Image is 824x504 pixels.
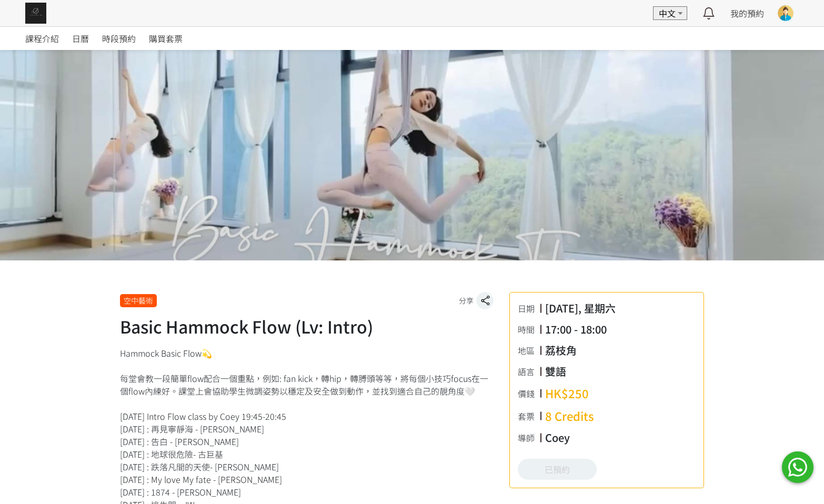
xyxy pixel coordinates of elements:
div: [DATE], 星期六 [545,300,616,316]
span: 日曆 [72,32,89,45]
a: 我的預約 [730,7,764,19]
span: 時段預約 [102,32,136,45]
div: 導師 [518,431,540,444]
span: 分享 [459,295,474,306]
div: Coey [545,430,570,446]
div: 荔枝角 [545,342,577,358]
span: 購買套票 [149,32,183,45]
span: 課程介紹 [25,32,59,45]
div: 語言 [518,365,540,378]
div: 套票 [518,410,540,422]
img: img_61c0148bb0266 [25,3,46,24]
div: 17:00 - 18:00 [545,321,607,337]
div: 價錢 [518,387,540,400]
a: 已預約 [518,459,597,480]
a: 時段預約 [102,27,136,50]
a: 課程介紹 [25,27,59,50]
a: 日曆 [72,27,89,50]
div: 8 Credits [545,407,594,425]
div: 時間 [518,323,540,336]
div: 日期 [518,302,540,315]
div: HK$250 [545,385,589,402]
div: 雙語 [545,364,566,379]
a: 購買套票 [149,27,183,50]
div: 空中藝術 [120,294,157,307]
h1: Basic Hammock Flow (Lv: Intro) [120,314,494,339]
div: 地區 [518,344,540,357]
